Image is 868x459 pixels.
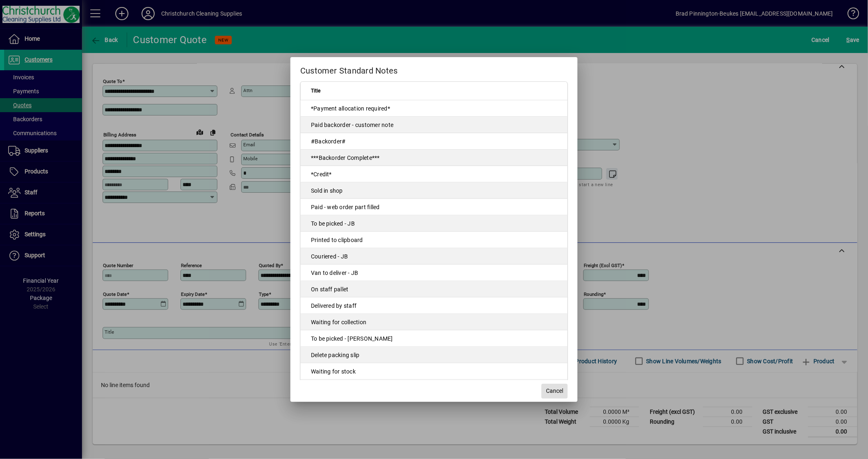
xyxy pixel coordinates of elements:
[301,117,567,133] td: Paid backorder - customer note
[301,265,567,281] td: Van to deliver - JB
[301,248,567,265] td: Couriered - JB
[301,215,567,232] td: To be picked - JB
[301,199,567,215] td: Paid - web order part filled
[301,182,567,199] td: Sold in shop
[301,347,567,363] td: Delete packing slip
[301,232,567,248] td: Printed to clipboard
[301,330,567,347] td: To be picked - [PERSON_NAME]
[290,57,578,81] h2: Customer Standard Notes
[301,298,567,314] td: Delivered by staff
[541,384,568,399] button: Cancel
[301,100,567,117] td: *Payment allocation required*
[301,314,567,330] td: Waiting for collection
[546,387,563,395] span: Cancel
[301,281,567,298] td: On staff pallet
[311,86,320,95] span: Title
[301,363,567,380] td: Waiting for stock
[301,133,567,150] td: #Backorder#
